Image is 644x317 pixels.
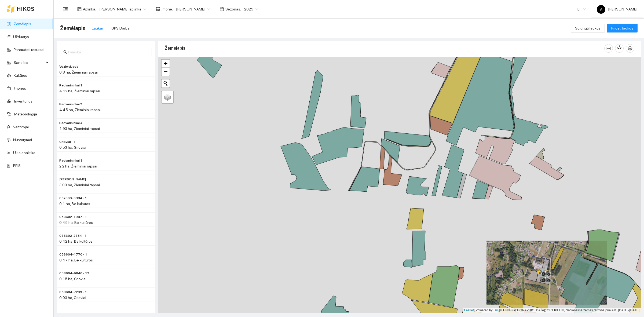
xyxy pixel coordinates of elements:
[13,35,29,39] a: Užduotys
[92,25,103,31] div: Laukai
[14,57,44,68] span: Sandėlis
[59,214,87,220] span: 053602-1987 - 1
[59,196,87,201] span: 052609-0834 - 1
[14,112,37,116] a: Meteorologija
[60,4,71,14] button: menu-fold
[13,151,35,155] a: Ūkio analitika
[464,308,474,312] a: Leaflet
[13,163,21,168] a: PPIS
[59,89,100,93] span: 4.12 ha, Žieminiai rapsai
[244,5,258,13] span: 2025
[14,86,26,90] a: Įmonės
[220,7,224,11] span: calendar
[605,46,613,50] span: column-width
[571,26,605,30] a: Sujungti laukus
[225,6,241,12] span: Sezonas :
[14,22,31,26] a: Žemėlapis
[59,70,98,74] span: 0.8 ha, Žieminiai rapsai
[59,121,82,126] span: Padvarininkai 4
[604,44,613,53] button: column-width
[59,139,76,144] span: Grioviai - 1
[59,233,87,238] span: 053602-2584 - 1
[59,258,93,262] span: 0.47 ha, Be kultūros
[59,164,97,168] span: 2.2 ha, Žieminiai rapsai
[111,25,130,31] div: GPS Darbai
[14,73,27,78] a: Kultūros
[59,108,101,112] span: 4.45 ha, Žieminiai rapsai
[59,239,93,243] span: 0.42 ha, Be kultūros
[63,50,67,54] span: search
[59,271,89,276] span: 058604-9840 - 12
[83,6,96,12] span: Aplinka :
[99,5,146,13] span: Jerzy Gvozdovicz aplinka
[59,102,82,107] span: Padvarininkai 2
[59,202,90,206] span: 0.1 ha, Be kultūros
[600,5,602,14] span: A
[165,41,604,56] div: Žemėlapis
[68,49,149,55] input: Paieška
[611,25,633,31] span: Pridėti laukus
[60,24,85,32] span: Žemėlapis
[162,91,173,103] a: Layers
[162,60,170,68] a: Zoom in
[607,24,638,32] button: Pridėti laukus
[14,48,44,52] a: Panaudoti resursai
[14,99,32,103] a: Inventorius
[597,7,637,11] span: [PERSON_NAME]
[59,290,87,295] span: 058604-7299 - 1
[162,6,173,12] span: Įmonė :
[63,7,68,12] span: menu-fold
[607,26,638,30] a: Pridėti laukus
[577,5,586,13] span: LT
[162,68,170,76] a: Zoom out
[162,79,170,88] button: Initiate a new search
[59,277,86,281] span: 0.15 ha, Grioviai
[59,252,87,257] span: 056604-1770 - 1
[59,183,100,187] span: 3.09 ha, Žieminiai rapsai
[575,25,601,31] span: Sujungti laukus
[59,158,82,163] span: Padvarininkai 3
[164,60,167,67] span: +
[13,125,29,129] a: Vartotojai
[499,308,500,312] span: |
[176,5,210,13] span: Jerzy Gvozdovič
[59,83,82,88] span: Padvarininkai 1
[59,126,100,131] span: 1.93 ha, Žieminiai rapsai
[77,7,82,11] span: layout
[59,220,93,225] span: 0.45 ha, Be kultūros
[571,24,605,32] button: Sujungti laukus
[59,177,86,182] span: Ričardo
[156,7,160,11] span: shop
[59,64,78,69] span: Vozle sklada
[13,138,32,142] a: Nustatymai
[463,308,641,313] div: | Powered by © HNIT-[GEOGRAPHIC_DATA]; ORT10LT ©, Nacionalinė žemės tarnyba prie AM, [DATE]-[DATE]
[493,308,498,312] a: Esri
[59,296,86,300] span: 0.03 ha, Grioviai
[164,68,167,75] span: −
[59,145,86,150] span: 0.53 ha, Grioviai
